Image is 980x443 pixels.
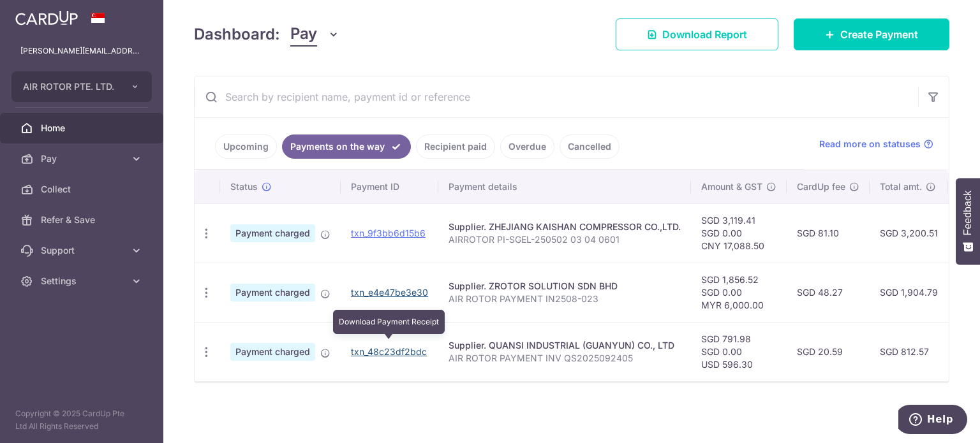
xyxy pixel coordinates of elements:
iframe: Opens a widget where you can find more information [898,405,967,437]
span: Support [41,244,125,257]
p: [PERSON_NAME][EMAIL_ADDRESS][PERSON_NAME][DOMAIN_NAME] [20,45,143,57]
img: CardUp [15,10,78,25]
span: Home [41,122,125,134]
td: SGD 20.59 [787,322,870,381]
span: Read more on statuses [819,138,921,150]
div: Supplier. ZROTOR SOLUTION SDN BHD [449,280,681,293]
a: txn_48c23df2bdc [351,346,427,357]
td: SGD 1,904.79 [870,263,948,322]
span: Settings [41,275,125,287]
p: AIRROTOR PI-SGEL-250502 03 04 0601 [449,233,681,246]
h4: Dashboard: [194,23,280,46]
span: Refer & Save [41,214,125,226]
span: CardUp fee [797,180,845,193]
span: Payment charged [230,343,315,361]
span: Pay [41,152,125,165]
td: SGD 3,119.41 SGD 0.00 CNY 17,088.50 [691,203,787,263]
a: Read more on statuses [819,138,933,150]
button: Feedback - Show survey [956,178,980,265]
input: Search by recipient name, payment id or reference [195,76,918,117]
span: Pay [290,22,317,47]
a: txn_e4e47be3e30 [351,287,428,298]
a: Create Payment [794,18,949,50]
a: Download Report [616,18,778,50]
a: Upcoming [215,134,277,159]
span: Payment charged [230,224,315,242]
p: AIR ROTOR PAYMENT INV QS2025092405 [449,352,681,365]
th: Payment ID [341,170,438,203]
div: Download Payment Receipt [333,310,445,334]
td: SGD 3,200.51 [870,203,948,263]
span: Total amt. [880,180,922,193]
span: Payment charged [230,284,315,301]
a: Payments on the way [282,134,411,159]
span: Create Payment [840,27,918,42]
td: SGD 81.10 [787,203,870,263]
td: SGD 1,856.52 SGD 0.00 MYR 6,000.00 [691,263,787,322]
span: Status [230,180,258,193]
span: AIR ROTOR PTE. LTD. [23,80,117,93]
a: Cancelled [560,134,620,159]
span: Collect [41,183,125,196]
p: AIR ROTOR PAYMENT IN2508-023 [449,293,681,305]
div: Supplier. ZHEJIANG KAISHAN COMPRESSOR CO.,LTD. [449,221,681,233]
span: Feedback [962,191,974,235]
div: Supplier. QUANSI INDUSTRIAL (GUANYUN) CO., LTD [449,339,681,352]
span: Download Report [662,27,747,42]
th: Payment details [438,170,691,203]
span: Amount & GST [701,180,762,193]
td: SGD 812.57 [870,322,948,381]
a: Overdue [500,134,554,159]
button: Pay [290,22,339,47]
td: SGD 791.98 SGD 0.00 USD 596.30 [691,322,787,381]
button: AIR ROTOR PTE. LTD. [11,71,152,102]
a: Recipient paid [416,134,495,159]
a: txn_9f3bb6d15b6 [351,228,426,238]
td: SGD 48.27 [787,263,870,322]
